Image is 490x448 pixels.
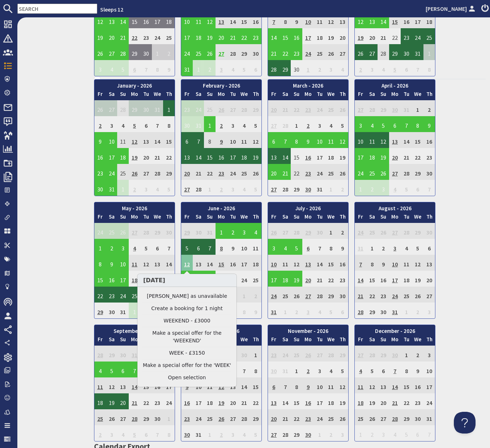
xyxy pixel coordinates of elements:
td: 22 [280,44,291,60]
td: 25 [423,28,435,44]
td: 15 [412,132,424,148]
td: 30 [181,116,193,132]
td: 3 [325,60,337,76]
td: 12 [378,132,389,148]
td: 19 [250,148,261,164]
td: 16 [250,12,261,28]
td: 25 [325,164,337,180]
th: Tu [314,90,325,101]
th: Th [250,90,261,101]
th: We [239,90,250,101]
td: 2 [314,60,325,76]
td: 1 [163,100,175,116]
td: 21 [401,148,412,164]
td: 13 [181,148,193,164]
th: February - 2026 [181,80,261,90]
td: 15 [291,148,302,164]
td: 2 [129,180,140,196]
td: 26 [94,44,106,60]
td: 26 [216,100,227,116]
td: 3 [140,180,152,196]
td: 24 [227,164,239,180]
td: 5 [250,116,261,132]
td: 27 [216,44,227,60]
td: 29 [239,44,250,60]
td: 1 [152,44,163,60]
td: 25 [325,100,337,116]
td: 27 [106,100,118,116]
td: 24 [412,28,424,44]
td: 21 [152,148,163,164]
td: 19 [94,28,106,44]
td: 8 [152,60,163,76]
th: Sa [106,90,118,101]
td: 30 [291,60,302,76]
td: 29 [129,44,140,60]
td: 8 [291,132,302,148]
td: 17 [106,148,118,164]
td: 20 [106,28,118,44]
td: 15 [204,148,216,164]
td: 20 [140,148,152,164]
td: 25 [193,44,204,60]
td: 25 [366,164,378,180]
td: 9 [291,12,302,28]
td: 21 [378,28,389,44]
td: 13 [268,148,280,164]
td: 27 [268,116,280,132]
th: April - 2026 [355,80,435,90]
td: 16 [94,148,106,164]
td: 23 [423,148,435,164]
td: 23 [250,28,261,44]
th: We [412,90,424,101]
td: 31 [106,180,118,196]
td: 20 [268,100,280,116]
td: 22 [129,28,140,44]
td: 11 [117,132,129,148]
td: 7 [193,132,204,148]
td: 28 [366,100,378,116]
td: 24 [193,100,204,116]
td: 12 [204,12,216,28]
td: 24 [314,164,325,180]
th: Mo [216,90,227,101]
td: 26 [325,44,337,60]
th: Tu [401,90,412,101]
td: 2 [423,100,435,116]
td: 5 [129,116,140,132]
td: 15 [239,12,250,28]
td: 6 [268,132,280,148]
td: 1 [302,60,314,76]
th: Th [337,90,348,101]
th: Fr [181,90,193,101]
td: 14 [280,148,291,164]
td: 30 [140,44,152,60]
td: 10 [106,132,118,148]
td: 19 [355,28,366,44]
td: 31 [193,116,204,132]
td: 28 [280,116,291,132]
td: 2 [163,44,175,60]
td: 6 [401,60,412,76]
td: 29 [389,44,401,60]
td: 23 [291,44,302,60]
td: 4 [337,60,348,76]
td: 13 [140,132,152,148]
td: 11 [193,12,204,28]
td: 30 [389,100,401,116]
td: 24 [152,28,163,44]
td: 19 [129,148,140,164]
th: Fr [355,90,366,101]
td: 8 [412,116,424,132]
td: 19 [325,28,337,44]
td: 20 [366,28,378,44]
th: Tu [140,90,152,101]
td: 30 [94,180,106,196]
td: 28 [239,100,250,116]
td: 21 [117,28,129,44]
td: 20 [268,164,280,180]
td: 2 [355,60,366,76]
td: 3 [355,116,366,132]
th: Mo [389,90,401,101]
th: Fr [268,90,280,101]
